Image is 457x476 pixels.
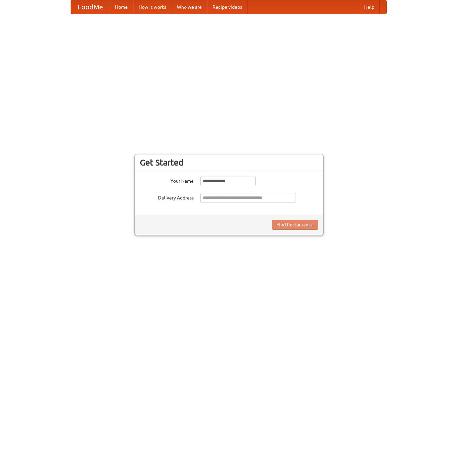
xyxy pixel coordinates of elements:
a: Home [110,0,133,14]
a: Who we are [172,0,207,14]
button: Find Restaurants! [272,220,318,230]
h3: Get Started [140,157,318,168]
a: Help [359,0,380,14]
label: Delivery Address [140,193,194,201]
a: How it works [133,0,172,14]
a: FoodMe [71,0,110,14]
a: Recipe videos [207,0,247,14]
label: Your Name [140,176,194,184]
